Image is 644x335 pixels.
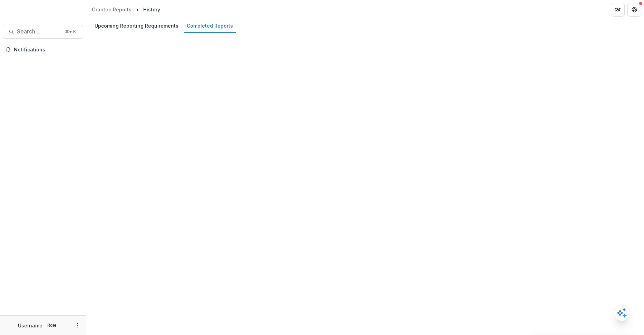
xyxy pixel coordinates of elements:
nav: breadcrumb [89,4,163,14]
a: Completed Reports [184,19,236,33]
a: Upcoming Reporting Requirements [92,19,181,33]
button: Get Help [627,3,641,17]
button: More [74,321,82,329]
span: Notifications [14,47,80,53]
div: Upcoming Reporting Requirements [92,21,181,31]
div: ⌘ + K [64,28,77,36]
p: Role [45,322,59,328]
a: Grantee Reports [89,4,134,14]
button: Open AI Assistant [614,305,630,321]
div: History [143,6,160,13]
div: Grantee Reports [92,6,131,13]
button: Search... [3,25,83,39]
p: Username [18,322,42,329]
button: Partners [611,3,625,17]
span: Search... [17,28,61,35]
div: Completed Reports [184,21,236,31]
button: Notifications [3,44,83,55]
